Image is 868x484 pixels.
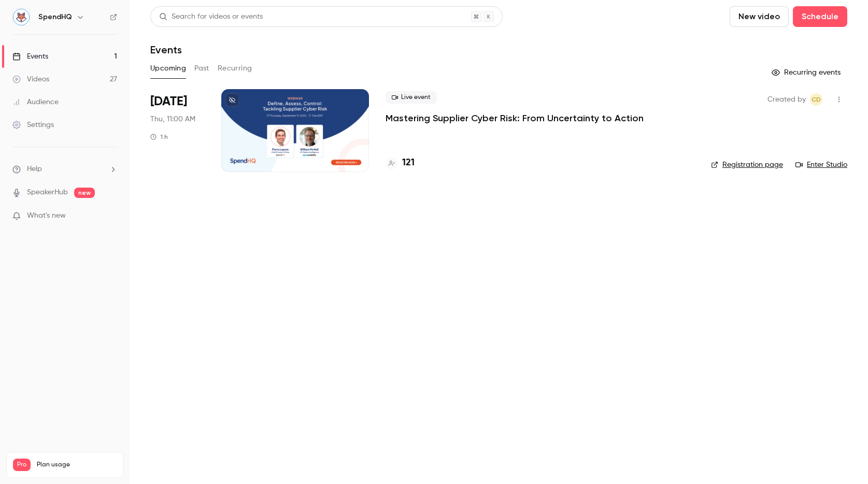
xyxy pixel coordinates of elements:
[12,74,49,84] div: Videos
[12,51,48,62] div: Events
[150,60,186,77] button: Upcoming
[27,187,68,198] a: SpeakerHub
[150,114,195,124] span: Thu, 11:00 AM
[12,164,117,175] li: help-dropdown-opener
[402,156,415,170] h4: 121
[793,6,847,27] button: Schedule
[159,11,263,22] div: Search for videos or events
[810,93,822,106] span: Colin Daymude
[812,93,821,106] span: CD
[150,89,205,172] div: Sep 11 Thu, 11:00 AM (America/New York)
[386,91,437,104] span: Live event
[13,9,30,25] img: SpendHQ
[12,120,54,130] div: Settings
[150,93,187,110] span: [DATE]
[27,164,42,175] span: Help
[386,156,415,170] a: 121
[150,133,168,141] div: 1 h
[730,6,789,27] button: New video
[150,44,182,56] h1: Events
[13,459,31,471] span: Pro
[711,160,783,170] a: Registration page
[74,188,95,198] span: new
[12,97,59,107] div: Audience
[386,112,644,124] a: Mastering Supplier Cyber Risk: From Uncertainty to Action
[767,93,806,106] span: Created by
[795,160,847,170] a: Enter Studio
[194,60,209,77] button: Past
[38,12,72,22] h6: SpendHQ
[37,461,117,469] span: Plan usage
[218,60,252,77] button: Recurring
[767,64,847,81] button: Recurring events
[27,210,66,221] span: What's new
